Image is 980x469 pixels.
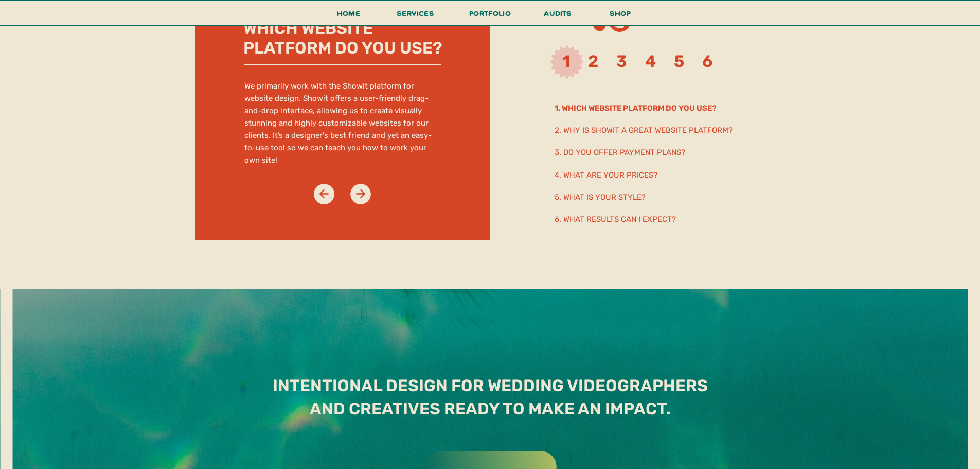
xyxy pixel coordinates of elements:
[616,51,627,71] a: 3
[555,169,736,180] a: 4. What are your prices?
[674,51,684,71] a: 5
[555,102,791,113] a: 1. Which website platform do you use?
[555,124,777,135] a: 2. why is showit a great website platform?
[562,51,570,71] a: 1
[588,51,598,71] a: 2
[466,7,514,26] a: portfolio
[555,191,777,202] a: 5. What is your style?
[555,146,777,158] a: 3. Do you offer payment plans?
[555,213,711,224] a: 6. What results can I expect?
[397,8,434,18] span: services
[243,19,449,59] h2: Which website platform do you use?
[596,7,645,25] a: shop
[394,7,437,26] a: services
[702,51,712,71] a: 6
[260,374,721,422] h2: Intentional design for wedding videographers and creatives ready to make an impact.
[244,80,441,155] p: We primarily work with the Showit platform for website design. Showit offers a user-friendly drag...
[645,51,656,71] a: 4
[543,7,574,25] a: audits
[333,7,365,26] a: Home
